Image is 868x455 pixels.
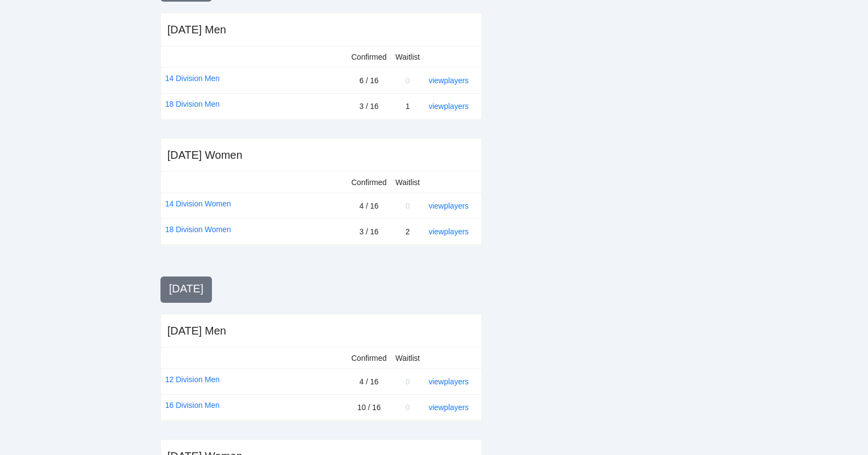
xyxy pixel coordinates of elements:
[405,201,410,210] span: 0
[165,373,220,385] a: 12 Division Men
[429,76,469,85] a: view players
[347,219,392,245] td: 3 / 16
[395,176,420,188] div: Waitlist
[347,395,392,421] td: 10 / 16
[347,68,392,94] td: 6 / 16
[429,377,469,386] a: view players
[352,176,387,188] div: Confirmed
[405,403,410,412] span: 0
[347,94,392,119] td: 3 / 16
[429,403,469,412] a: view players
[165,399,220,411] a: 16 Division Men
[165,223,231,235] a: 18 Division Women
[352,51,387,63] div: Confirmed
[391,94,424,119] td: 1
[405,377,410,386] span: 0
[165,72,220,84] a: 14 Division Men
[352,352,387,364] div: Confirmed
[395,51,420,63] div: Waitlist
[168,22,226,37] div: [DATE] Men
[391,219,424,245] td: 2
[169,283,204,295] span: [DATE]
[165,198,231,210] a: 14 Division Women
[405,76,410,85] span: 0
[347,193,392,219] td: 4 / 16
[168,147,243,163] div: [DATE] Women
[168,323,226,338] div: [DATE] Men
[347,369,392,395] td: 4 / 16
[429,102,469,111] a: view players
[165,98,220,110] a: 18 Division Men
[395,352,420,364] div: Waitlist
[429,201,469,210] a: view players
[429,227,469,236] a: view players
